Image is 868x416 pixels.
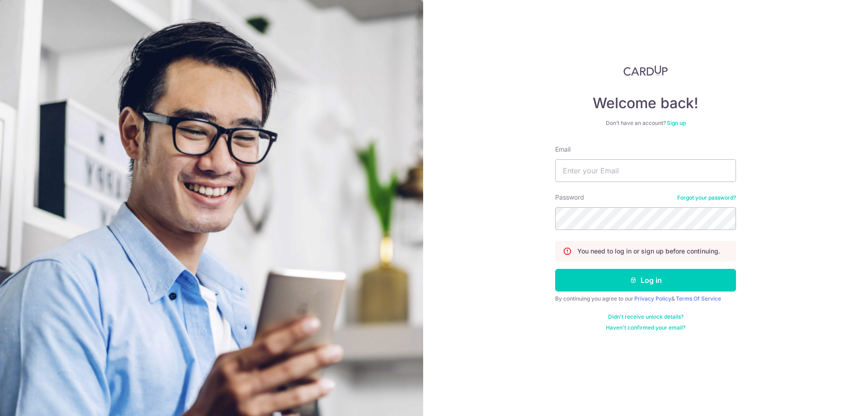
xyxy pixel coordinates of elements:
[555,145,571,154] label: Email
[555,193,584,202] label: Password
[555,120,736,127] div: Don’t have an account?
[667,120,686,126] a: Sign up
[555,94,736,112] h4: Welcome back!
[608,313,684,320] a: Didn't receive unlock details?
[676,295,721,302] a: Terms Of Service
[677,194,736,201] a: Forgot your password?
[606,324,685,331] a: Haven't confirmed your email?
[555,159,736,182] input: Enter your Email
[634,295,671,302] a: Privacy Policy
[577,247,720,256] p: You need to log in or sign up before continuing.
[555,269,736,292] button: Log in
[623,65,668,76] img: CardUp Logo
[555,295,736,302] div: By continuing you agree to our &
